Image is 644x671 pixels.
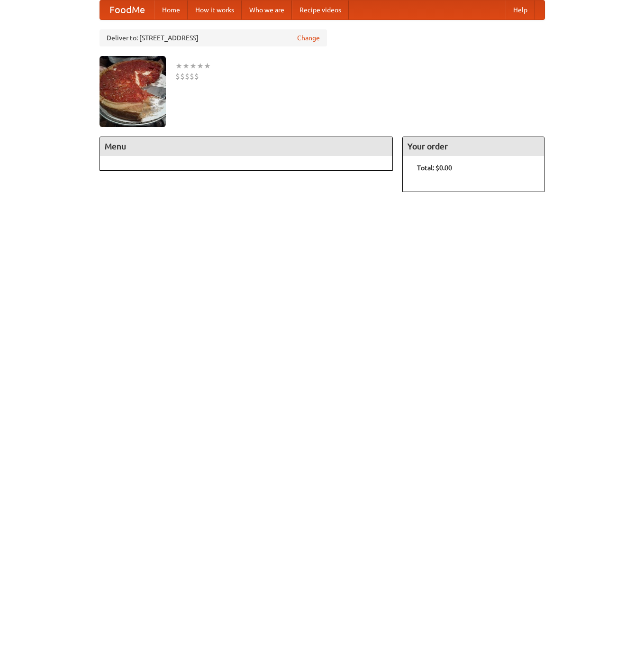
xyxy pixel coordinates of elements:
b: Total: $0.00 [417,164,452,172]
li: $ [180,71,185,82]
li: $ [194,71,199,82]
div: Deliver to: [STREET_ADDRESS] [100,29,327,46]
li: ★ [197,61,204,71]
li: ★ [190,61,197,71]
a: Who we are [242,0,292,19]
img: angular.jpg [100,56,166,127]
li: $ [190,71,194,82]
a: Recipe videos [292,0,349,19]
li: ★ [175,61,182,71]
li: ★ [204,61,211,71]
a: Change [297,33,320,43]
a: Home [154,0,188,19]
a: How it works [188,0,242,19]
h4: Menu [100,137,393,156]
a: FoodMe [100,0,154,19]
li: $ [175,71,180,82]
li: ★ [182,61,190,71]
h4: Your order [403,137,544,156]
a: Help [506,0,535,19]
li: $ [185,71,190,82]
